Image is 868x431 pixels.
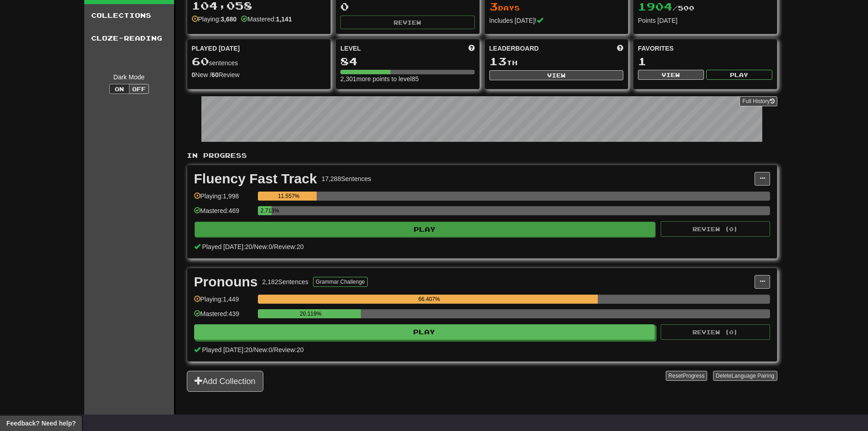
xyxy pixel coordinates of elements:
div: 66.407% [261,295,598,304]
span: 60 [192,55,209,68]
button: Review (0) [661,221,770,237]
button: Off [129,84,149,94]
div: 2,301 more points to level 85 [340,74,475,83]
button: Review [340,16,475,29]
div: New / Review [192,70,326,79]
div: Fluency Fast Track [194,172,317,186]
span: New: 0 [254,346,272,353]
strong: 0 [192,71,195,78]
button: Play [706,70,772,80]
span: Review: 20 [274,243,303,250]
button: Play [194,324,655,340]
button: DeleteLanguage Pairing [713,371,777,381]
div: Pronouns [194,275,258,289]
span: / [272,243,274,250]
div: 17,288 Sentences [322,174,371,183]
div: 0 [340,1,475,12]
strong: 3,680 [221,16,236,23]
button: On [109,84,129,94]
div: Day s [489,1,624,13]
div: Mastered: 439 [194,309,253,324]
div: Mastered: [241,15,292,24]
div: Dark Mode [91,73,167,82]
span: This week in points, UTC [617,44,623,53]
div: Favorites [638,44,772,53]
button: View [638,70,704,80]
div: Mastered: 469 [194,206,253,221]
div: th [489,56,624,68]
span: Language Pairing [731,373,774,379]
span: Progress [683,373,704,379]
span: New: 0 [254,243,272,250]
div: Points [DATE] [638,16,772,25]
div: 1 [638,56,772,67]
span: / 500 [638,4,694,12]
div: 2,182 Sentences [262,277,308,286]
div: Playing: 1,998 [194,192,253,207]
span: Played [DATE]: 20 [202,346,252,353]
span: / [272,346,274,353]
button: Grammar Challenge [313,277,368,287]
span: Leaderboard [489,44,539,53]
button: ResetProgress [666,371,707,381]
button: Review (0) [661,324,770,340]
div: 84 [340,56,475,67]
div: 20.119% [261,309,361,318]
div: Playing: [192,15,237,24]
span: Level [340,44,361,53]
div: 11.557% [261,192,317,201]
span: Played [DATE] [192,44,240,53]
div: Includes [DATE]! [489,16,624,25]
p: In Progress [187,151,777,160]
strong: 1,141 [276,16,292,23]
button: Add Collection [187,371,263,392]
a: Cloze-Reading [84,27,174,50]
strong: 60 [211,71,219,78]
div: Playing: 1,449 [194,295,253,310]
span: Review: 20 [274,346,303,353]
div: 2.713% [261,206,272,215]
span: Played [DATE]: 20 [202,243,252,250]
button: View [489,70,624,80]
button: Play [195,222,656,237]
span: 13 [489,55,507,68]
div: sentences [192,56,326,68]
span: / [252,243,254,250]
a: Collections [84,4,174,27]
a: Full History [740,96,777,106]
span: Score more points to level up [468,44,475,53]
span: / [252,346,254,353]
span: Open feedback widget [6,419,76,428]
